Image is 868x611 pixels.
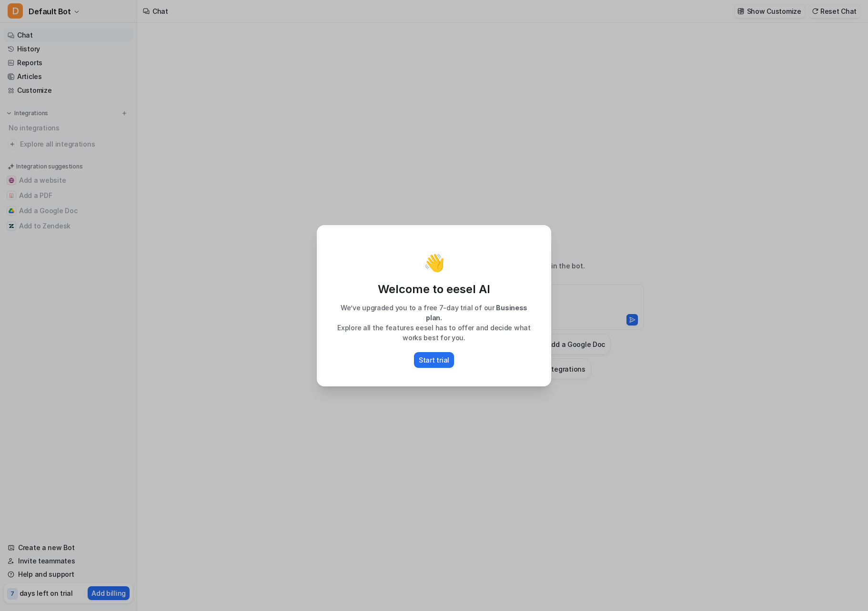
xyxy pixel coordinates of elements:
[328,303,540,323] p: We’ve upgraded you to a free 7-day trial of our
[419,355,449,365] p: Start trial
[414,352,454,368] button: Start trial
[328,282,540,297] p: Welcome to eesel AI
[328,323,540,343] p: Explore all the features eesel has to offer and decide what works best for you.
[424,253,445,272] p: 👋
